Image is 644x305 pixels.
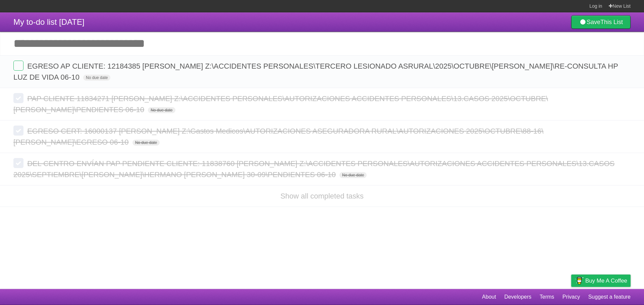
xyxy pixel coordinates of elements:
[13,17,85,26] span: My to-do list [DATE]
[13,62,618,81] span: EGRESO AP CLIENTE: 12184385 [PERSON_NAME] Z:\ACCIDENTES PERSONALES\TERCERO LESIONADO ASRURAL\2025...
[540,291,554,303] a: Terms
[571,15,631,29] a: SaveThis List
[562,291,580,303] a: Privacy
[339,172,367,178] span: No due date
[13,94,548,114] span: PAP CLIENTE 11834271 [PERSON_NAME] Z:\ACCIDENTES PERSONALES\AUTORIZACIONES ACCIDENTES PERSONALES\...
[83,75,110,81] span: No due date
[132,140,160,146] span: No due date
[13,93,23,103] label: Done
[588,291,631,303] a: Suggest a feature
[148,107,175,113] span: No due date
[585,275,627,287] span: Buy me a coffee
[13,126,23,136] label: Done
[571,275,631,287] a: Buy me a coffee
[482,291,496,303] a: About
[575,275,584,286] img: Buy me a coffee
[13,61,23,71] label: Done
[600,19,623,25] b: This List
[280,192,364,200] a: Show all completed tasks
[13,158,23,168] label: Done
[13,127,543,146] span: EGRESO CERT: 16000137 [PERSON_NAME] Z:\Gastos Medicos\AUTORIZACIONES ASEGURADORA RURAL\AUTORIZACI...
[13,159,614,179] span: DEL CENTRO ENVÍAN PAP PENDIENTE CLIENTE: 11838760 [PERSON_NAME] Z:\ACCIDENTES PERSONALES\AUTORIZA...
[504,291,531,303] a: Developers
